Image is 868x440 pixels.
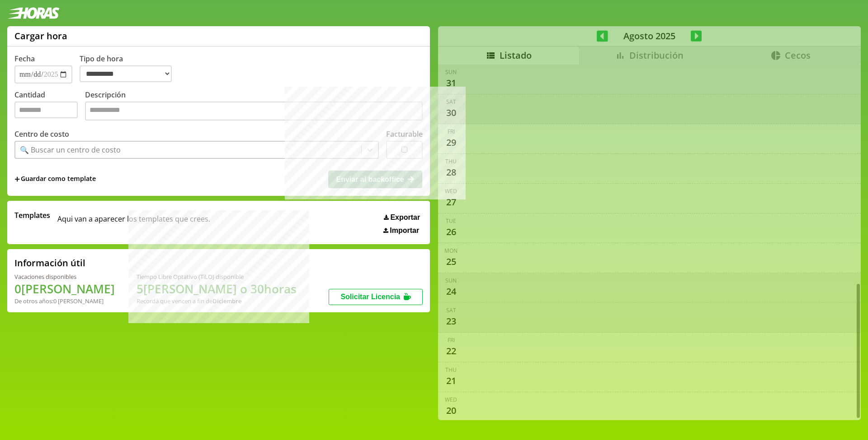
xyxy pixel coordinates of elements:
span: Solicitar Licencia [340,293,400,301]
div: Tiempo Libre Optativo (TiLO) disponible [137,273,297,281]
h1: 0 [PERSON_NAME] [14,281,115,297]
span: Templates [14,210,50,220]
label: Centro de costo [14,129,69,139]
button: Exportar [381,213,423,222]
label: Descripción [85,90,423,123]
span: Exportar [390,213,420,222]
div: Vacaciones disponibles [14,273,115,281]
div: Recordá que vencen a fin de [137,297,297,305]
textarea: Descripción [85,102,423,120]
span: + [14,174,20,184]
select: Tipo de hora [80,65,172,82]
h1: Cargar hora [14,30,67,42]
div: 🔍 Buscar un centro de costo [20,145,121,155]
img: logotipo [7,7,60,19]
h1: 5 [PERSON_NAME] o 30 horas [137,281,297,297]
h2: Información útil [14,257,85,269]
div: De otros años: 0 [PERSON_NAME] [14,297,115,305]
label: Tipo de hora [80,54,179,83]
input: Cantidad [14,102,78,118]
b: Diciembre [212,297,241,305]
span: Aqui van a aparecer los templates que crees. [57,210,210,235]
span: Importar [390,227,419,235]
span: +Guardar como template [14,174,96,184]
label: Fecha [14,54,35,64]
button: Solicitar Licencia [329,289,423,305]
label: Facturable [386,129,423,139]
label: Cantidad [14,90,85,123]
